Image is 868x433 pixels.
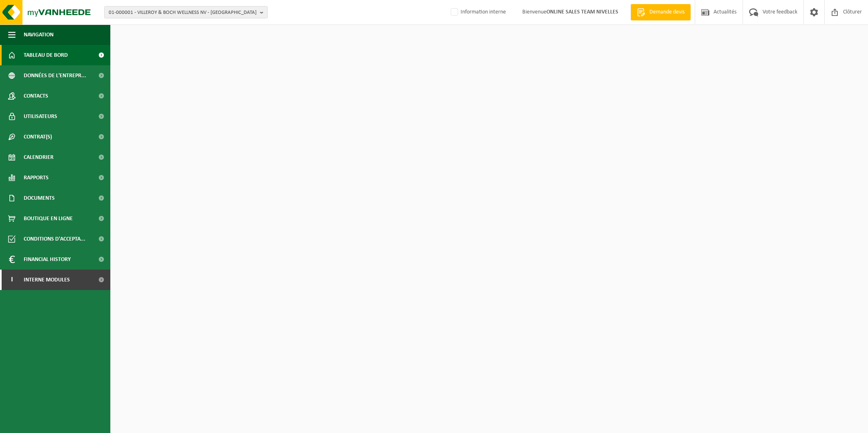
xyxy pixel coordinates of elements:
span: Contacts [24,86,48,106]
span: Tableau de bord [24,45,68,65]
span: 01-000001 - VILLEROY & BOCH WELLNESS NV - [GEOGRAPHIC_DATA] [109,7,257,19]
button: 01-000001 - VILLEROY & BOCH WELLNESS NV - [GEOGRAPHIC_DATA] [104,6,268,18]
span: Financial History [24,249,71,270]
span: Interne modules [24,270,70,290]
span: Boutique en ligne [24,208,73,229]
span: I [8,270,16,290]
span: Documents [24,188,55,208]
span: Demande devis [647,8,687,16]
span: Contrat(s) [24,127,52,147]
label: Information interne [449,6,506,18]
span: Conditions d'accepta... [24,229,85,249]
strong: ONLINE SALES TEAM NIVELLES [546,9,618,15]
a: Demande devis [631,4,691,20]
span: Données de l'entrepr... [24,65,86,86]
span: Calendrier [24,147,54,167]
span: Navigation [24,25,54,45]
span: Rapports [24,167,49,188]
span: Utilisateurs [24,106,57,127]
